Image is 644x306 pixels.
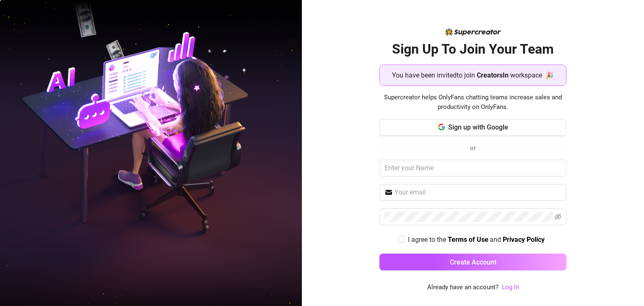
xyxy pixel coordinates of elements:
input: Enter your Name [379,160,566,176]
strong: CreatorsIn [477,71,509,79]
span: I agree to the [408,236,448,244]
img: logo-BBDzfeDw.svg [445,28,501,36]
a: Privacy Policy [503,236,545,244]
span: Supercreator helps OnlyFans chatting teams increase sales and productivity on OnlyFans. [379,93,566,112]
span: Already have an account? [427,283,499,293]
a: Terms of Use [448,236,488,244]
span: eye-invisible [555,213,561,220]
a: Log In [502,283,519,293]
span: workspace 🎉 [510,70,554,80]
input: Your email [395,187,561,197]
a: Log In [502,283,519,291]
strong: Terms of Use [448,236,488,244]
span: Create Account [450,258,496,266]
button: Create Account [379,254,566,270]
h2: Sign Up To Join Your Team [379,41,566,58]
button: Sign up with Google [379,119,566,136]
strong: Privacy Policy [503,236,545,244]
span: You have been invited to join [392,70,475,80]
span: or [470,144,476,152]
span: Sign up with Google [448,123,508,131]
span: and [490,236,503,244]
